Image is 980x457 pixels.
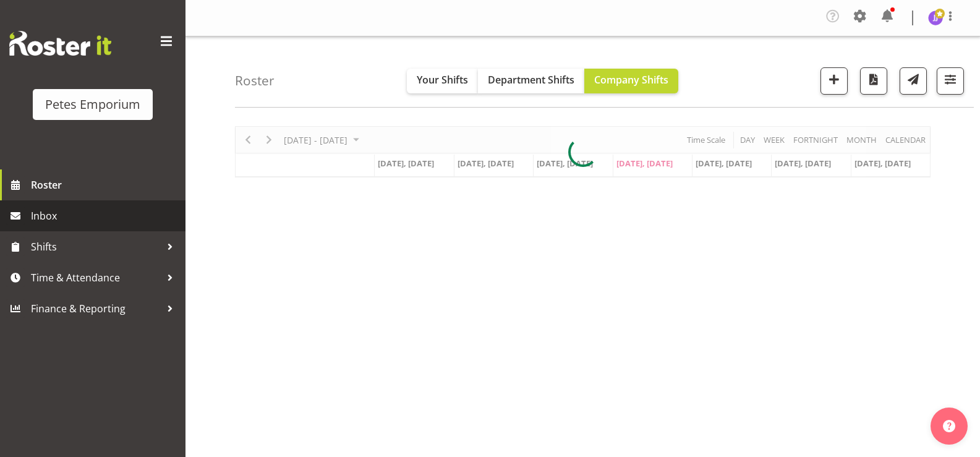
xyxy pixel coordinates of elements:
button: Add a new shift [820,67,848,95]
button: Send a list of all shifts for the selected filtered period to all rostered employees. [900,67,927,95]
div: Petes Emporium [45,95,140,114]
img: help-xxl-2.png [943,420,955,432]
button: Company Shifts [584,69,678,93]
span: Shifts [31,237,161,256]
button: Download a PDF of the roster according to the set date range. [860,67,887,95]
span: Time & Attendance [31,268,161,287]
img: Rosterit website logo [9,31,111,56]
img: janelle-jonkers702.jpg [928,11,943,25]
span: Finance & Reporting [31,299,161,318]
h4: Roster [235,74,275,88]
span: Company Shifts [594,73,668,87]
button: Your Shifts [407,69,478,93]
button: Department Shifts [478,69,584,93]
button: Filter Shifts [937,67,964,95]
span: Your Shifts [417,73,468,87]
span: Department Shifts [488,73,574,87]
span: Inbox [31,207,179,225]
span: Roster [31,176,179,194]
